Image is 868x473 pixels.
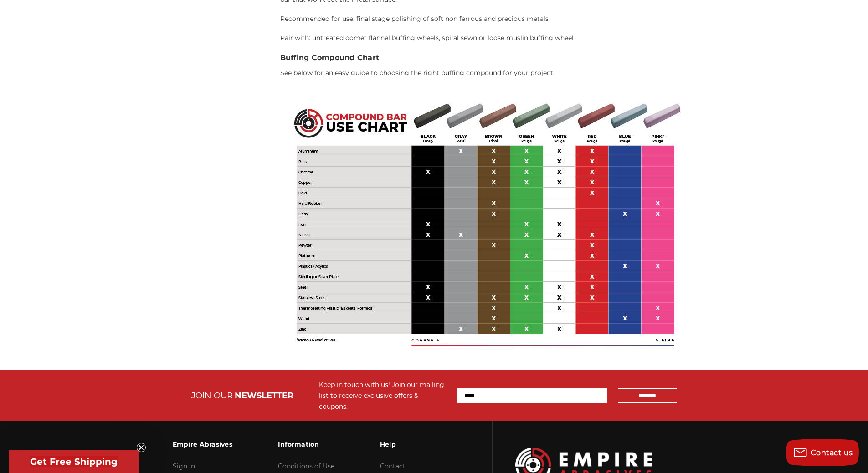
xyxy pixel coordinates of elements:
[280,33,718,43] p: Pair with: untreated domet flannel buffing wheels, spiral sewn or loose muslin buffing wheel
[278,435,334,454] h3: Information
[235,391,293,401] span: NEWSLETTER
[278,462,334,470] a: Conditions of Use
[380,462,406,470] a: Contact
[137,443,146,452] button: Close teaser
[173,435,232,454] h3: Empire Abrasives
[280,68,718,78] p: See below for an easy guide to choosing the right buffing compound for your project.
[811,448,853,457] span: Contact us
[319,379,448,412] div: Keep in touch with us! Join our mailing list to receive exclusive offers & coupons.
[280,87,690,361] img: compoundbar-usechart-lowres.jpg
[30,456,118,467] span: Get Free Shipping
[173,462,195,470] a: Sign In
[280,14,718,24] p: Recommended for use: final stage polishing of soft non ferrous and precious metals
[191,391,233,401] span: JOIN OUR
[380,435,442,454] h3: Help
[9,450,139,473] div: Get Free ShippingClose teaser
[786,439,859,466] button: Contact us
[280,52,718,63] h3: Buffing Compound Chart
[280,219,690,228] a: Polishing and Buffing Compound Bars Use Chart - Empire Abrasives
